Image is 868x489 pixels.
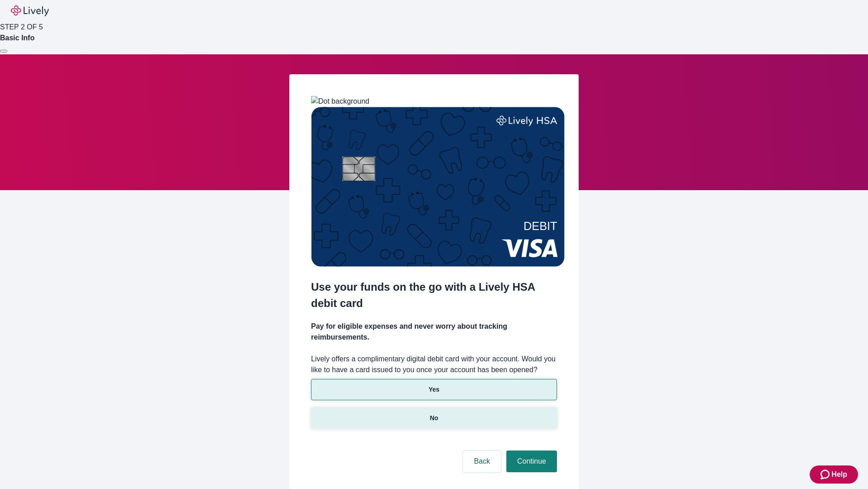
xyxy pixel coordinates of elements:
[506,451,557,472] button: Continue
[11,5,49,16] img: Lively
[430,413,439,423] p: No
[311,321,557,343] h4: Pay for eligible expenses and never worry about tracking reimbursements.
[831,469,847,480] span: Help
[311,379,557,400] button: Yes
[429,385,439,394] p: Yes
[311,354,557,375] label: Lively offers a complimentary digital debit card with your account. Would you like to have a card...
[311,279,557,312] h2: Use your funds on the go with a Lively HSA debit card
[311,107,565,267] img: Debit card
[311,96,369,107] img: Dot background
[463,451,501,472] button: Back
[821,469,831,480] svg: Zendesk support icon
[311,407,557,429] button: No
[810,465,858,484] button: Zendesk support iconHelp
